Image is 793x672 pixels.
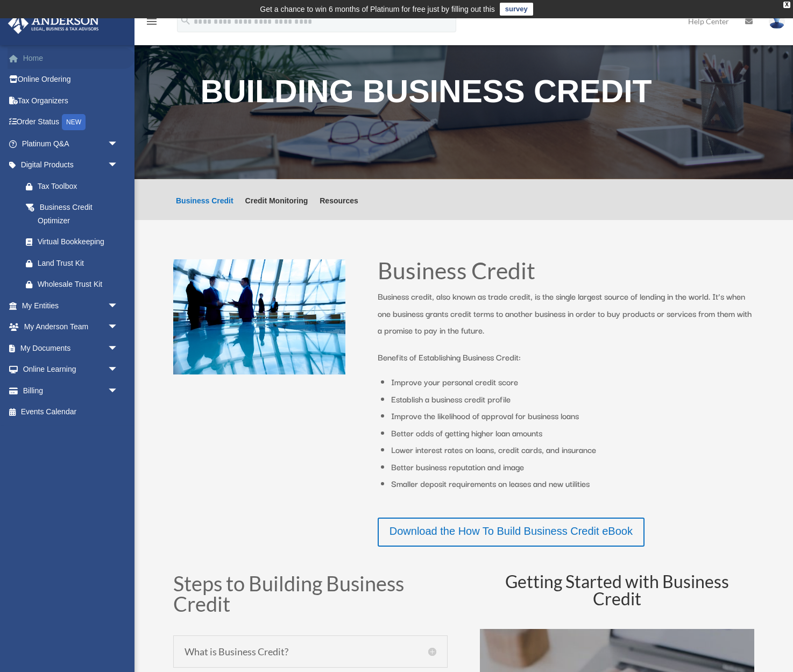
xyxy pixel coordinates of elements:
a: menu [145,19,158,28]
a: Online Learningarrow_drop_down [8,359,134,380]
a: Credit Monitoring [245,197,308,220]
div: Tax Toolbox [38,180,121,193]
span: arrow_drop_down [108,295,129,317]
h1: Business Credit [378,259,754,288]
li: Improve the likelihood of approval for business loans [391,407,754,425]
img: business people talking in office [173,259,345,374]
a: Billingarrow_drop_down [8,380,134,401]
div: close [783,2,790,8]
div: Land Trust Kit [38,257,121,270]
a: My Entitiesarrow_drop_down [8,295,134,316]
a: My Anderson Teamarrow_drop_down [8,316,134,338]
i: menu [145,15,158,28]
a: Order StatusNEW [8,111,134,133]
h1: Steps to Building Business Credit [173,573,448,619]
a: Tax Organizers [8,90,134,111]
span: arrow_drop_down [108,316,129,338]
div: Get a chance to win 6 months of Platinum for free just by filling out this [260,3,495,16]
img: User Pic [769,13,785,29]
a: survey [500,3,533,16]
li: Better odds of getting higher loan amounts [391,425,754,442]
span: Getting Started with Business Credit [505,571,729,609]
a: Home [8,47,134,69]
div: Virtual Bookkeeping [38,235,121,249]
a: Land Trust Kit [15,252,134,274]
a: Platinum Q&Aarrow_drop_down [8,133,134,154]
li: Better business reputation and image [391,458,754,476]
a: Business Credit Optimizer [15,197,129,231]
span: arrow_drop_down [108,380,129,402]
a: Events Calendar [8,401,134,423]
a: Virtual Bookkeeping [15,231,134,253]
span: arrow_drop_down [108,154,129,176]
a: My Documentsarrow_drop_down [8,337,134,359]
span: arrow_drop_down [108,133,129,155]
a: Wholesale Trust Kit [15,274,134,295]
img: Anderson Advisors Platinum Portal [5,13,102,34]
li: Lower interest rates on loans, credit cards, and insurance [391,441,754,458]
a: Download the How To Build Business Credit eBook [378,518,645,547]
div: NEW [62,114,86,130]
i: search [180,15,192,26]
li: Improve your personal credit score [391,373,754,391]
div: Wholesale Trust Kit [38,278,121,291]
h5: What is Business Credit? [185,647,436,656]
div: Business Credit Optimizer [38,201,116,227]
a: Digital Productsarrow_drop_down [8,154,134,176]
h1: Building Business Credit [200,76,727,113]
li: Smaller deposit requirements on leases and new utilities [391,475,754,492]
a: Online Ordering [8,69,134,90]
a: Business Credit [176,197,233,220]
span: arrow_drop_down [108,359,129,381]
p: Business credit, also known as trade credit, is the single largest source of lending in the world... [378,288,754,349]
li: Establish a business credit profile [391,391,754,408]
a: Resources [320,197,358,220]
span: arrow_drop_down [108,337,129,359]
p: Benefits of Establishing Business Credit: [378,349,754,366]
a: Tax Toolbox [15,175,134,197]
